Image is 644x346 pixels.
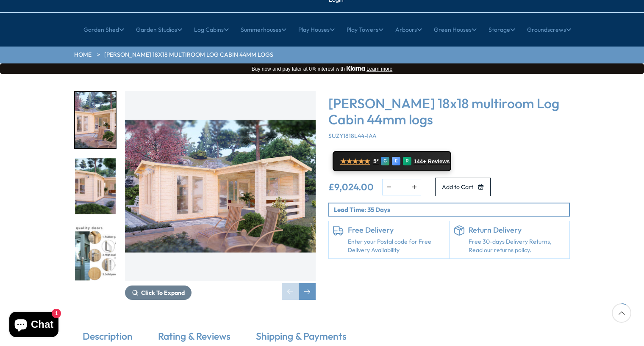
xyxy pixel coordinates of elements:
a: Green Houses [434,19,477,40]
div: 3 / 7 [74,223,117,281]
a: Groundscrews [527,19,571,40]
p: Free 30-days Delivery Returns, Read our returns policy. [469,238,566,254]
div: Previous slide [282,283,299,300]
p: Lead Time: 35 Days [334,205,569,214]
a: Summerhouses [241,19,286,40]
button: Click To Expand [125,286,192,300]
div: G [381,157,389,165]
div: Next slide [299,283,316,300]
img: Shire Suzy 18x18 multiroom Log Cabin 44mm logs - Best Shed [125,91,316,281]
a: Enter your Postal code for Free Delivery Availability [348,238,445,254]
span: SUZY1818L44-1AA [328,132,377,140]
img: Suzy3_2x6-2_5S31896-1_f0f3b787-e36b-4efa-959a-148785adcb0b_200x200.jpg [75,92,116,148]
ins: £9,024.00 [328,182,374,192]
span: Reviews [428,158,450,165]
span: Add to Cart [442,184,473,190]
img: Suzy3_2x6-2_5S31896-2_64732b6d-1a30-4d9b-a8b3-4f3a95d206a5_200x200.jpg [75,158,116,214]
a: HOME [74,51,92,59]
a: Garden Shed [83,19,124,40]
a: Play Houses [298,19,335,40]
h3: [PERSON_NAME] 18x18 multiroom Log Cabin 44mm logs [328,95,570,128]
a: Log Cabins [194,19,229,40]
h6: Return Delivery [469,225,566,235]
h6: Free Delivery [348,225,445,235]
a: Arbours [395,19,422,40]
div: 1 / 7 [74,91,117,149]
a: Play Towers [347,19,383,40]
span: Click To Expand [141,289,185,297]
div: 1 / 7 [125,91,316,300]
span: 144+ [414,158,426,165]
a: ★★★★★ 5* G E R 144+ Reviews [333,151,451,171]
div: E [392,157,400,165]
div: 2 / 7 [74,157,117,215]
button: Add to Cart [435,178,491,196]
a: [PERSON_NAME] 18x18 multiroom Log Cabin 44mm logs [104,51,273,59]
inbox-online-store-chat: Shopify online store chat [7,312,61,339]
div: R [403,157,411,165]
a: Storage [489,19,515,40]
a: Garden Studios [136,19,182,40]
img: Premiumqualitydoors_3_f0c32a75-f7e9-4cfe-976d-db3d5c21df21_200x200.jpg [75,224,116,280]
span: ★★★★★ [340,157,370,165]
